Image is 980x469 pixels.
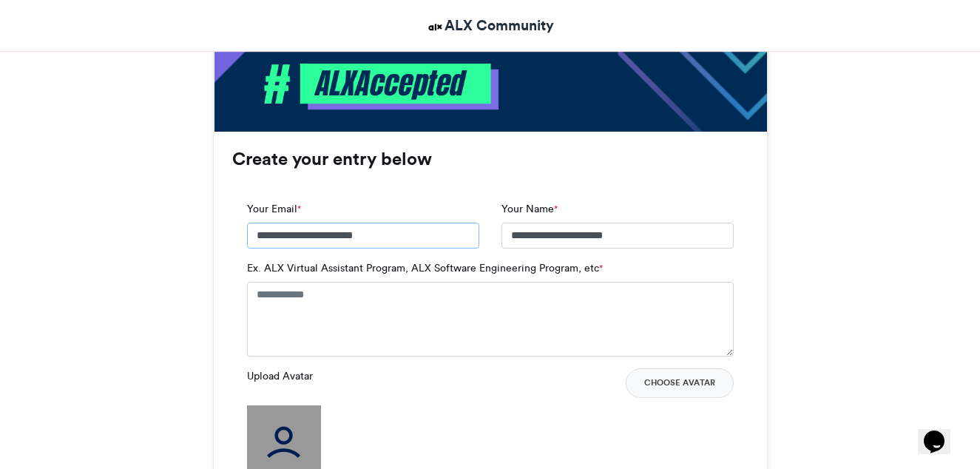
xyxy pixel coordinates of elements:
label: Upload Avatar [247,368,313,384]
label: Your Email [247,201,301,217]
h3: Create your entry below [232,150,748,168]
a: ALX Community [426,15,554,36]
label: Your Name [501,201,558,217]
img: ALX Community [426,18,445,36]
button: Choose Avatar [626,368,734,398]
iframe: chat widget [918,410,965,454]
label: Ex. ALX Virtual Assistant Program, ALX Software Engineering Program, etc [247,260,603,276]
